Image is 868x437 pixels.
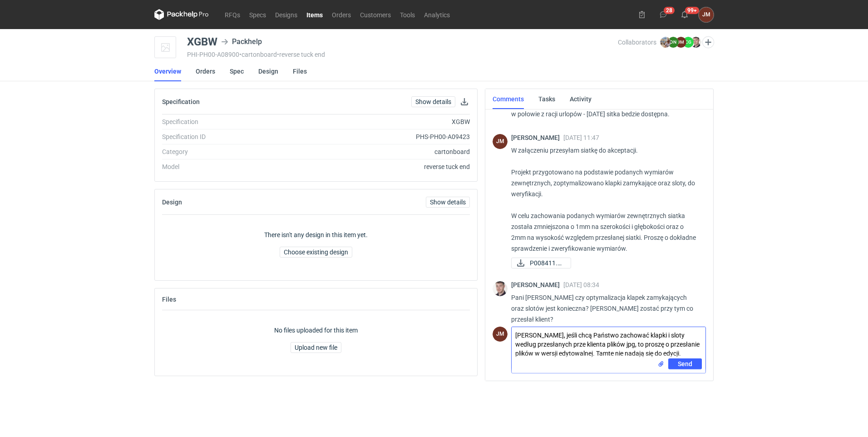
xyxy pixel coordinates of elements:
[656,7,671,22] button: 28
[187,36,217,47] div: XGBW
[162,117,285,126] div: Specification
[702,36,714,48] button: Edit collaborators
[162,147,285,156] div: Category
[668,358,702,369] button: Send
[511,281,563,288] span: [PERSON_NAME]
[530,258,563,268] span: P008411.pdf
[284,249,348,255] span: Choose existing design
[264,230,368,239] p: There isn't any design in this item yet.
[327,9,355,20] a: Orders
[220,9,245,20] a: RFQs
[511,292,699,325] p: Pani [PERSON_NAME] czy optymalizacja klapek zamykających oraz slotów jest konieczna? [PERSON_NAME...
[683,37,694,48] figcaption: CG
[493,281,508,296] img: Maciej Sikora
[459,96,470,107] button: Download specification
[285,117,470,126] div: XGBW
[274,326,358,335] p: No files uploaded for this item
[512,327,705,358] textarea: [PERSON_NAME], jeśli chcą Państwo zachować klapki i sloty według przesłanych prze klienta plików ...
[411,96,455,107] a: Show details
[271,9,302,20] a: Designs
[285,132,470,141] div: PHS-PH00-A09423
[511,134,563,141] span: [PERSON_NAME]
[426,197,470,208] a: Show details
[221,36,262,47] div: Packhelp
[493,89,524,109] a: Comments
[154,61,181,81] a: Overview
[493,134,508,149] div: JOANNA MOCZAŁA
[570,89,592,109] a: Activity
[493,134,508,149] figcaption: JM
[285,147,470,156] div: cartonboard
[563,281,599,288] span: [DATE] 08:34
[677,7,692,22] button: 99+
[258,61,278,81] a: Design
[395,9,419,20] a: Tools
[154,9,209,20] svg: Packhelp Pro
[230,61,244,81] a: Spec
[676,37,686,48] figcaption: JM
[511,258,571,268] a: P008411.pdf
[699,7,714,22] div: JOANNA MOCZAŁA
[563,134,599,141] span: [DATE] 11:47
[690,37,701,48] img: Maciej Sikora
[280,247,352,258] button: Choose existing design
[302,9,327,20] a: Items
[660,37,671,48] img: Michał Palasek
[538,89,555,109] a: Tasks
[493,327,508,342] figcaption: JM
[162,296,176,303] h2: Files
[162,98,200,105] h2: Specification
[162,132,285,141] div: Specification ID
[419,9,454,20] a: Analytics
[162,199,182,206] h2: Design
[285,162,470,171] div: reverse tuck end
[355,9,395,20] a: Customers
[699,7,714,22] button: JM
[162,162,285,171] div: Model
[668,37,679,48] figcaption: DN
[493,327,508,342] div: JOANNA MOCZAŁA
[187,51,618,58] div: PHI-PH00-A08900
[239,51,277,58] span: • cartonboard
[291,342,341,353] button: Upload new file
[618,39,656,46] span: Collaborators
[511,145,699,254] p: W załączeniu przesyłam siatkę do akceptacji. Projekt przygotowano na podstawie podanych wymiarów ...
[293,61,307,81] a: Files
[295,344,337,351] span: Upload new file
[678,361,692,367] span: Send
[277,51,325,58] span: • reverse tuck end
[196,61,215,81] a: Orders
[245,9,271,20] a: Specs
